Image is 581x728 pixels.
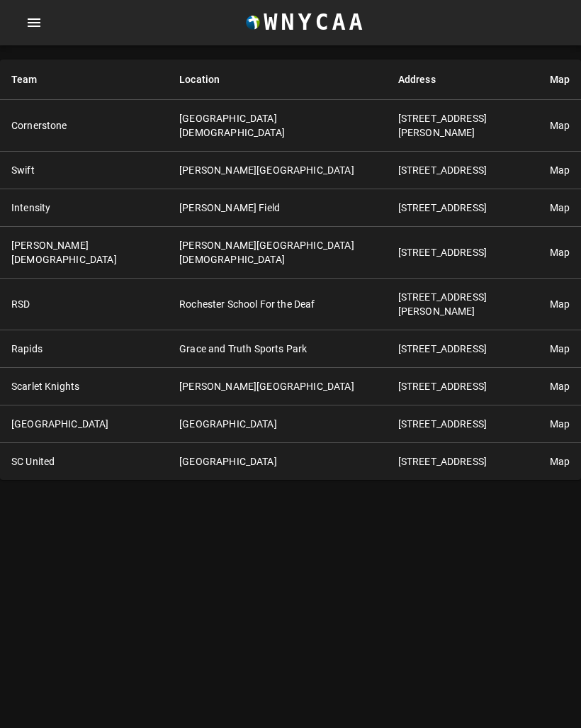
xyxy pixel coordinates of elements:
[387,368,538,405] td: [STREET_ADDRESS]
[168,100,386,152] td: [GEOGRAPHIC_DATA][DEMOGRAPHIC_DATA]
[550,343,570,354] a: Map
[387,330,538,368] td: [STREET_ADDRESS]
[550,164,570,176] a: Map
[168,368,386,405] td: [PERSON_NAME][GEOGRAPHIC_DATA]
[168,405,386,443] td: [GEOGRAPHIC_DATA]
[387,279,538,330] td: [STREET_ADDRESS][PERSON_NAME]
[168,189,386,227] td: [PERSON_NAME] Field
[387,100,538,152] td: [STREET_ADDRESS][PERSON_NAME]
[550,418,570,430] a: Map
[168,227,386,279] td: [PERSON_NAME][GEOGRAPHIC_DATA][DEMOGRAPHIC_DATA]
[538,60,581,100] th: Map
[168,152,386,189] td: [PERSON_NAME][GEOGRAPHIC_DATA]
[550,120,570,131] a: Map
[550,202,570,213] a: Map
[246,16,260,30] img: wnycaaBall.png
[550,381,570,392] a: Map
[387,60,538,100] th: Address
[264,9,366,35] h3: WNYCAA
[246,9,366,35] a: WNYCAA
[387,227,538,279] td: [STREET_ADDRESS]
[550,298,570,310] a: Map
[387,405,538,443] td: [STREET_ADDRESS]
[387,189,538,227] td: [STREET_ADDRESS]
[168,330,386,368] td: Grace and Truth Sports Park
[168,443,386,481] td: [GEOGRAPHIC_DATA]
[550,247,570,258] a: Map
[550,456,570,467] a: Map
[168,60,386,100] th: Location
[387,443,538,481] td: [STREET_ADDRESS]
[168,279,386,330] td: Rochester School For the Deaf
[387,152,538,189] td: [STREET_ADDRESS]
[17,6,51,40] button: account of current user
